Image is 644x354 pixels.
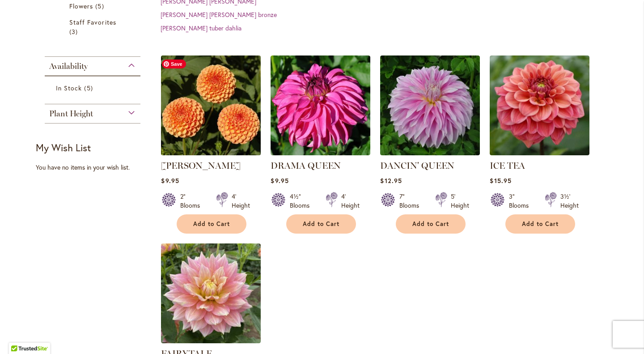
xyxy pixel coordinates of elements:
[56,84,82,92] span: In Stock
[271,55,370,155] img: DRAMA QUEEN
[180,192,205,210] div: 2" Blooms
[560,192,579,210] div: 3½' Height
[232,192,250,210] div: 4' Height
[177,214,246,234] button: Add to Cart
[505,214,575,234] button: Add to Cart
[36,163,155,172] div: You have no items in your wish list.
[271,160,341,171] a: DRAMA QUEEN
[69,27,80,36] span: 3
[193,220,230,228] span: Add to Cart
[56,83,131,93] a: In Stock 5
[490,176,511,185] span: $15.95
[159,53,263,158] img: AMBER QUEEN
[286,214,356,234] button: Add to Cart
[161,160,241,171] a: [PERSON_NAME]
[380,160,454,171] a: DANCIN' QUEEN
[490,149,589,157] a: ICE TEA
[69,18,116,26] span: Staff Favorites
[451,192,469,210] div: 5' Height
[396,214,466,234] button: Add to Cart
[36,141,91,154] strong: My Wish List
[412,220,449,228] span: Add to Cart
[49,61,88,71] span: Availability
[380,55,480,155] img: Dancin' Queen
[509,192,534,210] div: 3" Blooms
[271,149,370,157] a: DRAMA QUEEN
[271,176,288,185] span: $9.95
[49,109,93,119] span: Plant Height
[490,160,525,171] a: ICE TEA
[95,1,106,11] span: 5
[161,10,277,19] a: [PERSON_NAME] [PERSON_NAME] bronze
[7,322,32,347] iframe: Launch Accessibility Center
[161,24,241,32] a: [PERSON_NAME] tuber dahlia
[522,220,559,228] span: Add to Cart
[161,243,261,343] img: Fairytale
[84,83,95,93] span: 5
[161,337,261,345] a: Fairytale
[490,55,589,155] img: ICE TEA
[69,17,118,36] a: Staff Favorites
[380,176,402,185] span: $12.95
[290,192,315,210] div: 4½" Blooms
[303,220,339,228] span: Add to Cart
[162,60,186,68] span: Save
[341,192,360,210] div: 4' Height
[380,149,480,157] a: Dancin' Queen
[399,192,424,210] div: 7" Blooms
[161,149,261,157] a: AMBER QUEEN
[161,176,179,185] span: $9.95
